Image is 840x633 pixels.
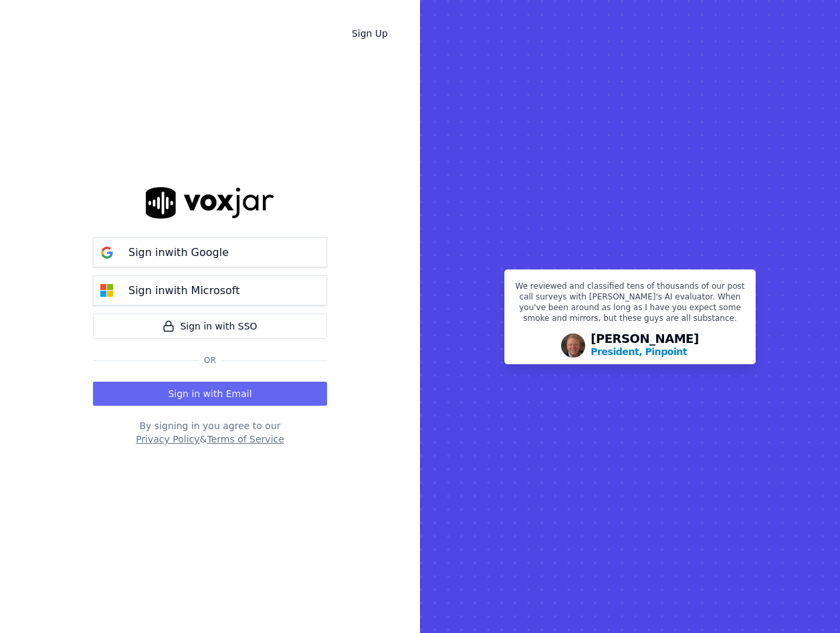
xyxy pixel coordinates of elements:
a: Sign Up [341,21,399,45]
img: Avatar [561,334,585,358]
a: Sign in with SSO [93,313,327,339]
p: Sign in with Google [128,245,229,261]
p: We reviewed and classified tens of thousands of our post call surveys with [PERSON_NAME]'s AI eva... [513,281,747,329]
p: Sign in with Microsoft [128,283,239,299]
button: Sign inwith Microsoft [93,275,327,305]
button: Sign in with Email [93,382,327,406]
img: google Sign in button [94,239,120,266]
button: Terms of Service [207,432,284,446]
img: microsoft Sign in button [94,277,120,304]
div: [PERSON_NAME] [591,333,699,358]
button: Privacy Policy [136,432,199,446]
img: logo [146,187,274,219]
p: President, Pinpoint [591,345,687,358]
button: Sign inwith Google [93,237,327,267]
div: By signing in you agree to our & [93,419,327,446]
span: Or [199,355,221,366]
